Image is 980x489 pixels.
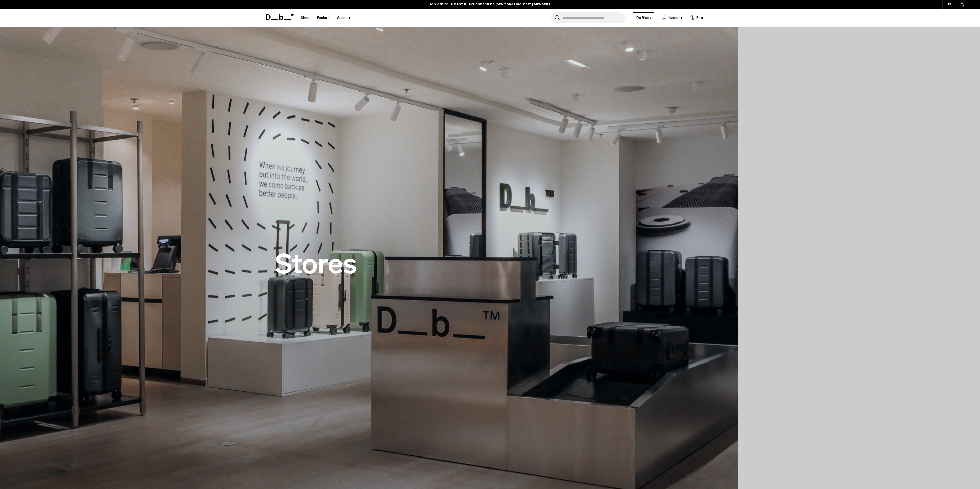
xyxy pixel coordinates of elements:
nav: Main Navigation [297,9,354,27]
span: Bag [696,15,703,20]
h2: Stores [275,251,357,278]
a: Db Black [633,12,654,23]
a: Shop [301,9,310,27]
span: Account [669,15,682,20]
a: Support [337,9,350,27]
a: Account [662,15,682,21]
button: Bag [690,15,703,21]
a: Explore [317,9,329,27]
a: 10% OFF YOUR FIRST PURCHASE FOR DB [DEMOGRAPHIC_DATA] MEMBERS [430,2,550,7]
